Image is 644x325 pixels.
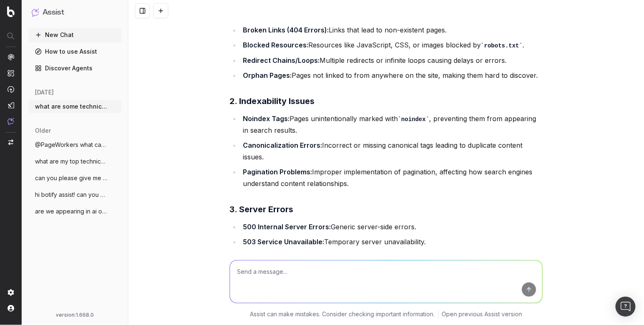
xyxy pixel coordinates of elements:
span: what are my top technical seo priorities [35,157,108,166]
img: Intelligence [7,69,14,77]
li: Incorrect or missing canonical tags leading to duplicate content issues. [240,139,543,163]
li: Links that lead to non-existent pages. [240,24,543,36]
li: Multiple redirects or infinite loops causing delays or errors. [240,55,543,66]
img: Analytics [7,54,14,60]
button: what are some technical erros [28,100,122,113]
button: New Chat [28,28,122,42]
div: Open Intercom Messenger [616,297,636,317]
li: Generic server-side errors. [240,221,543,233]
img: Activation [7,86,14,93]
strong: Broken Links (404 Errors): [243,26,329,34]
span: are we appearing in ai overviews for pow [35,207,108,216]
a: Open previous Assist version [442,310,522,318]
strong: Blocked Resources: [243,41,308,49]
h1: Assist [42,7,64,18]
strong: Orphan Pages: [243,71,292,79]
a: Discover Agents [28,62,122,75]
button: can you please give me a list of pages t [28,171,122,185]
strong: Pagination Problems: [243,168,312,176]
img: Studio [7,102,14,109]
code: noindex [398,116,429,123]
li: Resources like JavaScript, CSS, or images blocked by . [240,39,543,51]
img: Setting [7,289,14,296]
button: @PageWorkers what can you do? [28,138,122,151]
img: Assist [32,8,39,16]
code: robots.txt [481,42,523,49]
a: How to use Assist [28,45,122,58]
img: Assist [7,118,14,125]
img: My account [7,305,14,312]
li: Temporary server unavailability. [240,236,543,248]
button: hi botify assist! can you please pull a [28,188,122,201]
button: what are my top technical seo priorities [28,155,122,168]
strong: 500 Internal Server Errors: [243,223,331,231]
img: Botify logo [7,6,15,17]
div: version: 1.668.0 [32,312,118,318]
button: are we appearing in ai overviews for pow [28,205,122,218]
button: Assist [32,7,118,18]
strong: 2. Indexability Issues [230,96,315,106]
li: Pages not linked to from anywhere on the site, making them hard to discover. [240,69,543,81]
strong: Redirect Chains/Loops: [243,56,320,65]
span: hi botify assist! can you please pull a [35,191,108,199]
p: Assist can make mistakes. Consider checking important information. [250,310,435,318]
strong: Noindex Tags: [243,114,290,123]
span: @PageWorkers what can you do? [35,141,108,149]
li: Improper implementation of pagination, affecting how search engines understand content relationsh... [240,166,543,189]
strong: 503 Service Unavailable: [243,238,324,246]
span: what are some technical erros [35,102,108,111]
strong: Canonicalization Errors: [243,141,322,149]
span: can you please give me a list of pages t [35,174,108,182]
li: Pages unintentionally marked with , preventing them from appearing in search results. [240,113,543,136]
span: [DATE] [35,88,54,97]
strong: 3. Server Errors [230,204,293,214]
img: Switch project [8,139,13,145]
span: older [35,127,51,135]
